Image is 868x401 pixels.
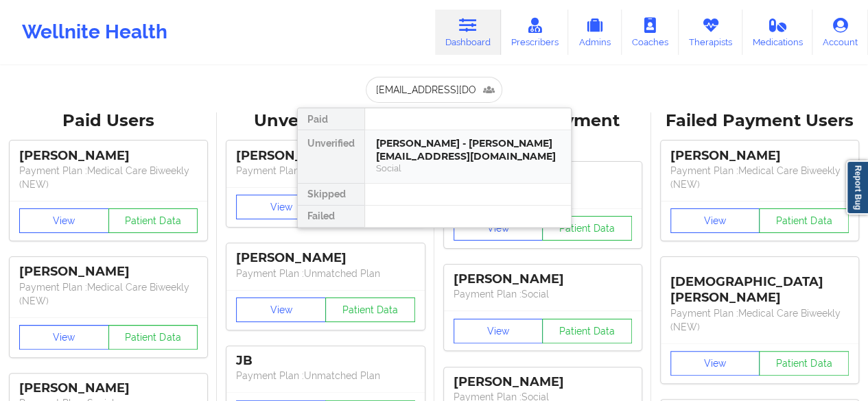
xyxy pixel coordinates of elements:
a: Coaches [622,10,679,55]
p: Payment Plan : Medical Care Biweekly (NEW) [670,164,849,191]
button: Patient Data [108,208,198,233]
a: Medications [742,10,813,55]
button: View [670,208,760,233]
div: Failed Payment Users [661,110,858,132]
button: View [236,297,326,322]
p: Payment Plan : Medical Care Biweekly (NEW) [19,164,198,191]
button: Patient Data [542,319,632,343]
p: Payment Plan : Unmatched Plan [236,267,414,280]
div: [PERSON_NAME] [454,271,632,287]
button: Patient Data [108,325,198,350]
button: Patient Data [759,208,849,233]
a: Dashboard [435,10,501,55]
div: [PERSON_NAME] [236,250,414,266]
button: View [236,195,326,219]
div: [PERSON_NAME] [19,148,198,164]
a: Prescribers [501,10,569,55]
div: [PERSON_NAME] [454,374,632,390]
div: [PERSON_NAME] [19,264,198,280]
a: Report Bug [846,160,868,215]
div: Paid Users [10,110,207,132]
a: Account [812,10,868,55]
button: View [670,351,760,376]
button: View [454,319,543,343]
button: View [454,216,543,241]
div: Paid [298,108,364,130]
button: Patient Data [759,351,849,376]
div: [PERSON_NAME] [670,148,849,164]
div: Unverified [298,130,364,184]
div: Failed [298,206,364,228]
div: [DEMOGRAPHIC_DATA][PERSON_NAME] [670,264,849,306]
button: View [19,208,109,233]
div: [PERSON_NAME] [19,380,198,396]
p: Payment Plan : Social [454,287,632,301]
div: JB [236,353,414,369]
button: View [19,325,109,350]
div: [PERSON_NAME] [236,148,414,164]
div: Social [376,162,560,174]
a: Therapists [679,10,742,55]
p: Payment Plan : Unmatched Plan [236,369,414,382]
div: Skipped [298,184,364,206]
div: Unverified Users [226,110,424,132]
p: Payment Plan : Unmatched Plan [236,164,414,178]
button: Patient Data [325,297,415,322]
p: Payment Plan : Medical Care Biweekly (NEW) [670,306,849,334]
button: Patient Data [542,216,632,241]
a: Admins [568,10,622,55]
p: Payment Plan : Medical Care Biweekly (NEW) [19,280,198,308]
div: [PERSON_NAME] - [PERSON_NAME][EMAIL_ADDRESS][DOMAIN_NAME] [376,137,560,162]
